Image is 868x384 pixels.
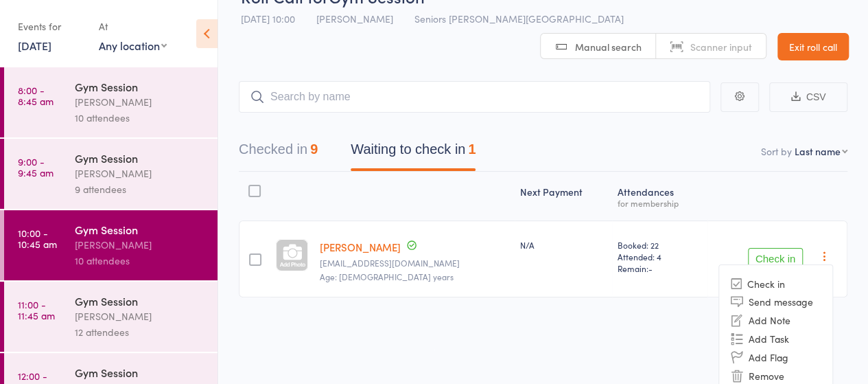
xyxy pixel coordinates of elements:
[75,110,206,126] div: 10 attendees
[719,275,832,292] li: Check in
[75,94,206,110] div: [PERSON_NAME]
[719,292,832,310] li: Send message
[690,40,752,54] span: Scanner input
[618,199,702,207] div: for membership
[75,253,206,269] div: 10 attendees
[4,139,218,209] a: 9:00 -9:45 amGym Session[PERSON_NAME]9 attendees
[75,237,206,253] div: [PERSON_NAME]
[18,38,51,53] a: [DATE]
[18,227,57,249] time: 10:00 - 10:45 am
[239,81,710,113] input: Search by name
[75,222,206,237] div: Gym Session
[648,262,653,274] span: -
[319,258,508,268] small: sandybyrnes@optusnet.com.au
[618,239,702,251] span: Booked: 22
[316,12,393,25] span: [PERSON_NAME]
[99,15,167,38] div: At
[795,144,841,158] div: Last name
[468,142,476,157] div: 1
[75,365,206,380] div: Gym Session
[310,142,318,157] div: 9
[319,240,400,254] a: [PERSON_NAME]
[520,239,607,251] div: N/A
[18,156,54,178] time: 9:00 - 9:45 am
[319,271,453,282] span: Age: [DEMOGRAPHIC_DATA] years
[748,248,803,270] button: Check in
[769,82,847,112] button: CSV
[239,135,318,171] button: Checked in9
[18,84,54,106] time: 8:00 - 8:45 am
[719,329,832,348] li: Add Task
[777,33,849,60] a: Exit roll call
[75,166,206,181] div: [PERSON_NAME]
[612,178,707,214] div: Atten­dances
[18,299,55,321] time: 11:00 - 11:45 am
[18,15,85,38] div: Events for
[99,38,167,53] div: Any location
[351,135,476,171] button: Waiting to check in1
[75,181,206,197] div: 9 attendees
[75,324,206,340] div: 12 attendees
[75,150,206,166] div: Gym Session
[515,178,612,214] div: Next Payment
[719,310,832,329] li: Add Note
[719,348,832,366] li: Add Flag
[75,79,206,94] div: Gym Session
[75,293,206,308] div: Gym Session
[75,308,206,324] div: [PERSON_NAME]
[761,144,792,158] label: Sort by
[618,251,702,262] span: Attended: 4
[618,262,702,274] span: Remain:
[575,40,642,54] span: Manual search
[241,12,295,25] span: [DATE] 10:00
[4,282,218,352] a: 11:00 -11:45 amGym Session[PERSON_NAME]12 attendees
[414,12,624,25] span: Seniors [PERSON_NAME][GEOGRAPHIC_DATA]
[4,67,218,137] a: 8:00 -8:45 amGym Session[PERSON_NAME]10 attendees
[4,210,218,280] a: 10:00 -10:45 amGym Session[PERSON_NAME]10 attendees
